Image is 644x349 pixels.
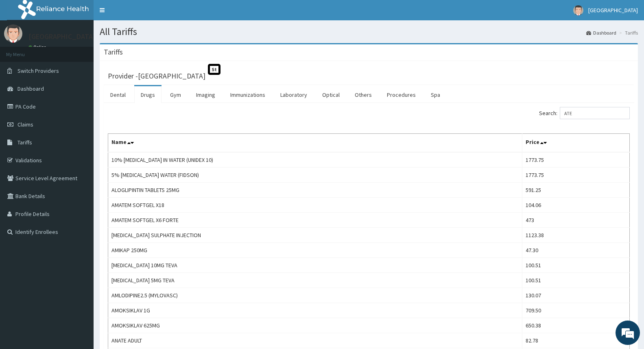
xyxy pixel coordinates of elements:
td: AMLODIPINE2.5 (MYLOVASC) [108,288,522,303]
td: ANATE ADULT [108,333,522,348]
label: Search: [539,107,630,119]
a: Laboratory [274,86,314,103]
a: Spa [424,86,447,103]
img: User Image [573,5,583,15]
span: Dashboard [17,85,44,92]
th: Price [522,134,629,153]
td: 1773.75 [522,168,629,183]
td: AMOKSIKLAV 625MG [108,318,522,333]
a: Drugs [134,86,162,103]
input: Search: [560,107,630,119]
td: 130.07 [522,288,629,303]
td: [MEDICAL_DATA] 10MG TEVA [108,258,522,273]
a: Dashboard [586,29,616,36]
td: 473 [522,213,629,228]
td: 591.25 [522,183,629,198]
p: [GEOGRAPHIC_DATA] [28,33,96,40]
a: Imaging [190,86,222,103]
a: Immunizations [224,86,272,103]
li: Tariffs [617,29,638,36]
td: 100.51 [522,273,629,288]
td: AMATEM SOFTGEL X18 [108,198,522,213]
td: AMATEM SOFTGEL X6 FORTE [108,213,522,228]
span: Switch Providers [17,67,59,74]
td: [MEDICAL_DATA] 5MG TEVA [108,273,522,288]
h3: Tariffs [104,48,123,56]
a: Procedures [380,86,422,103]
td: 47.30 [522,243,629,258]
a: Online [28,44,48,50]
td: 82.78 [522,333,629,348]
span: Tariffs [17,139,32,146]
td: 650.38 [522,318,629,333]
a: Dental [104,86,132,103]
td: 709.50 [522,303,629,318]
td: 104.06 [522,198,629,213]
td: AMOKSIKLAV 1G [108,303,522,318]
span: [GEOGRAPHIC_DATA] [588,7,638,14]
th: Name [108,134,522,153]
td: 1123.38 [522,228,629,243]
span: St [208,64,220,75]
td: 1773.75 [522,152,629,168]
span: Claims [17,121,33,128]
h1: All Tariffs [100,26,638,37]
td: 100.51 [522,258,629,273]
img: User Image [4,24,22,43]
a: Optical [316,86,346,103]
h3: Provider - [GEOGRAPHIC_DATA] [108,72,205,80]
a: Gym [164,86,188,103]
td: 5% [MEDICAL_DATA] WATER (FIDSON) [108,168,522,183]
td: 10% [MEDICAL_DATA] IN WATER (UNIDEX 10) [108,152,522,168]
td: [MEDICAL_DATA] SULPHATE INJECTION [108,228,522,243]
td: ALOGLIPINTIN TABLETS 25MG [108,183,522,198]
a: Others [348,86,378,103]
td: AMIKAP 250MG [108,243,522,258]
